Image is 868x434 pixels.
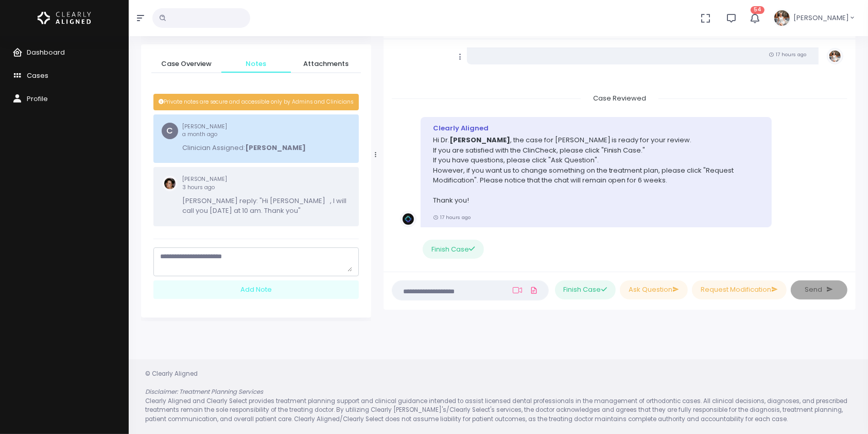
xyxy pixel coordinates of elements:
[433,123,760,133] div: Clearly Aligned
[581,90,658,106] span: Case Reviewed
[135,370,862,424] div: © Clearly Aligned Clearly Aligned and Clearly Select provides treatment planning support and clin...
[692,280,787,299] button: Request Modification
[145,388,263,396] em: Disclaimer: Treatment Planning Services
[27,71,48,80] span: Cases
[182,183,215,191] span: 3 hours ago
[751,6,765,14] span: 54
[528,281,541,299] a: Add Files
[793,13,849,23] span: [PERSON_NAME]
[423,240,483,259] button: Finish Case
[299,59,353,69] span: Attachments
[182,123,306,139] small: [PERSON_NAME]
[392,47,847,261] div: scrollable content
[38,7,91,29] img: Logo Horizontal
[182,130,217,138] span: a month ago
[182,143,306,153] p: Clinician Assigned:
[27,47,65,57] span: Dashboard
[245,143,306,153] b: [PERSON_NAME]
[620,280,688,299] button: Ask Question
[433,135,760,206] p: Hi Dr. , the case for [PERSON_NAME] is ready for your review. If you are satisfied with the ClinC...
[433,214,471,221] small: 17 hours ago
[162,123,178,139] span: C
[182,175,351,191] small: [PERSON_NAME]
[511,286,524,294] a: Add Loom Video
[230,59,283,69] span: Notes
[153,94,359,110] div: Private notes are secure and accessible only by Admins and Clinicians
[769,51,806,58] small: 17 hours ago
[773,9,791,27] img: Header Avatar
[153,280,359,299] div: Add Note
[182,196,351,216] p: [PERSON_NAME] reply: "Hi [PERSON_NAME] , I will call you [DATE] at 10 am. Thank you"
[27,94,48,104] span: Profile
[449,135,510,145] b: [PERSON_NAME]
[160,59,213,69] span: Case Overview
[555,280,616,299] button: Finish Case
